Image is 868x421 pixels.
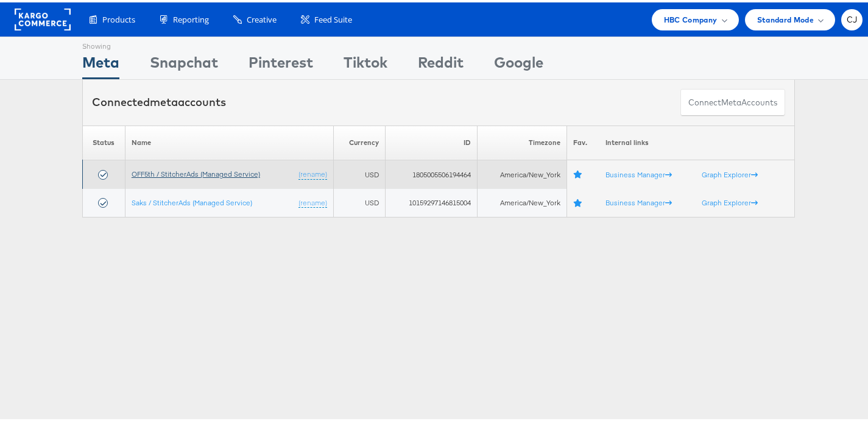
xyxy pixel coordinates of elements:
div: Pinterest [249,49,313,77]
div: Reddit [418,49,464,77]
span: Standard Mode [757,11,814,24]
td: America/New_York [478,158,567,186]
a: Saks / StitcherAds (Managed Service) [132,196,252,205]
td: 1805005506194464 [386,158,478,186]
a: Graph Explorer [702,168,758,177]
div: Google [494,49,543,77]
a: (rename) [298,167,327,177]
button: ConnectmetaAccounts [680,87,785,114]
div: Snapchat [150,49,218,77]
th: Timezone [478,123,567,158]
span: Creative [247,12,277,23]
span: Feed Suite [314,12,352,23]
span: CJ [847,13,858,21]
td: America/New_York [478,186,567,215]
div: Tiktok [344,49,387,77]
span: meta [150,93,178,107]
td: USD [333,158,386,186]
th: Currency [333,123,386,158]
a: OFF5th / StitcherAds (Managed Service) [132,167,260,176]
td: 10159297146815004 [386,186,478,215]
div: Connected accounts [92,92,226,108]
th: Name [125,123,333,158]
td: USD [333,186,386,215]
span: meta [721,94,741,106]
th: Status [83,123,125,158]
span: Reporting [173,12,209,23]
th: ID [386,123,478,158]
span: HBC Company [664,11,718,24]
a: Business Manager [605,168,672,177]
div: Showing [82,35,119,49]
span: Products [102,12,135,23]
a: (rename) [298,196,327,206]
div: Meta [82,49,119,77]
a: Business Manager [605,196,672,205]
a: Graph Explorer [702,196,758,205]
